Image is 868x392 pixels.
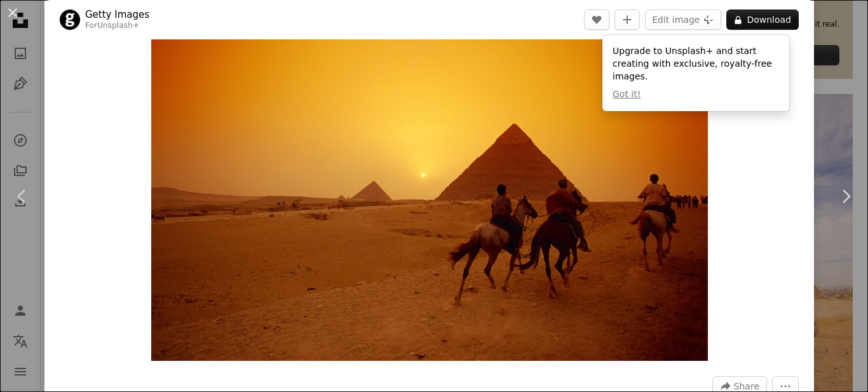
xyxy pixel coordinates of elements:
[85,21,149,31] div: For
[645,10,721,30] button: Edit image
[613,88,641,101] button: Got it!
[584,10,609,30] button: Like
[85,8,149,21] a: Getty Images
[614,10,640,30] button: Add to Collection
[97,21,139,30] a: Unsplash+
[60,10,80,30] img: Go to Getty Images's profile
[824,135,868,257] a: Next
[602,35,789,111] div: Upgrade to Unsplash+ and start creating with exclusive, royalty-free images.
[726,10,799,30] button: Download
